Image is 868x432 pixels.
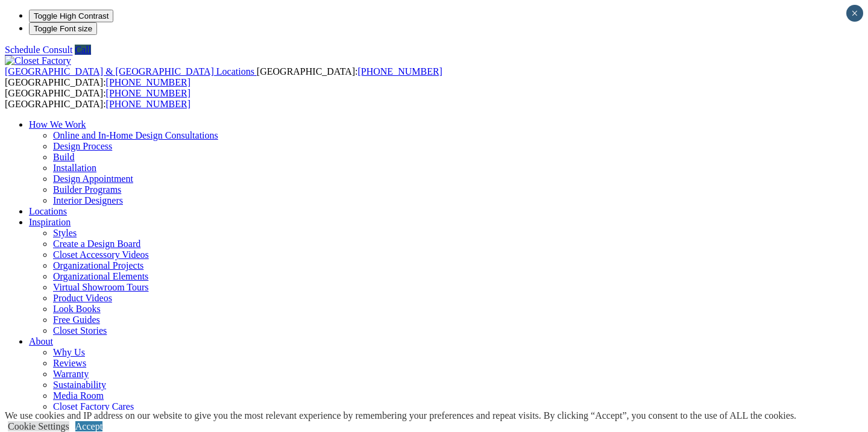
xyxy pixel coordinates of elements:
a: [PHONE_NUMBER] [357,66,442,77]
a: Inspiration [29,217,71,227]
a: Locations [29,206,67,216]
a: Closet Accessory Videos [53,249,149,260]
a: Design Appointment [53,174,133,184]
a: Media Room [53,390,104,401]
a: How We Work [29,119,86,130]
a: Look Books [53,304,101,314]
span: [GEOGRAPHIC_DATA] & [GEOGRAPHIC_DATA] Locations [5,66,254,77]
a: Schedule Consult [5,45,72,55]
a: Create a Design Board [53,239,140,249]
a: Closet Factory Cares [53,401,134,412]
a: Organizational Projects [53,260,143,271]
span: [GEOGRAPHIC_DATA]: [GEOGRAPHIC_DATA]: [5,88,190,109]
a: Virtual Showroom Tours [53,282,149,292]
a: Organizational Elements [53,271,148,281]
a: Installation [53,163,96,173]
a: Styles [53,228,77,238]
img: Closet Factory [5,55,71,66]
a: Design Process [53,141,112,151]
span: Toggle Font size [34,24,92,33]
a: Build [53,152,75,162]
button: Toggle High Contrast [29,10,113,22]
button: Close [846,5,863,22]
a: Online and In-Home Design Consultations [53,130,218,140]
a: Free Guides [53,315,100,325]
a: Sustainability [53,380,106,390]
a: Closet Stories [53,325,107,336]
a: Builder Programs [53,184,121,195]
a: Cookie Settings [8,421,69,431]
a: Reviews [53,358,86,368]
div: We use cookies and IP address on our website to give you the most relevant experience by remember... [5,410,796,421]
a: Why Us [53,347,85,357]
a: [GEOGRAPHIC_DATA] & [GEOGRAPHIC_DATA] Locations [5,66,257,77]
a: Warranty [53,369,89,379]
a: Product Videos [53,293,112,303]
a: Accept [75,421,102,431]
span: [GEOGRAPHIC_DATA]: [GEOGRAPHIC_DATA]: [5,66,442,87]
a: [PHONE_NUMBER] [106,77,190,87]
a: Call [75,45,91,55]
a: About [29,336,53,346]
a: [PHONE_NUMBER] [106,99,190,109]
button: Toggle Font size [29,22,97,35]
a: Interior Designers [53,195,123,205]
span: Toggle High Contrast [34,11,108,20]
a: [PHONE_NUMBER] [106,88,190,98]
